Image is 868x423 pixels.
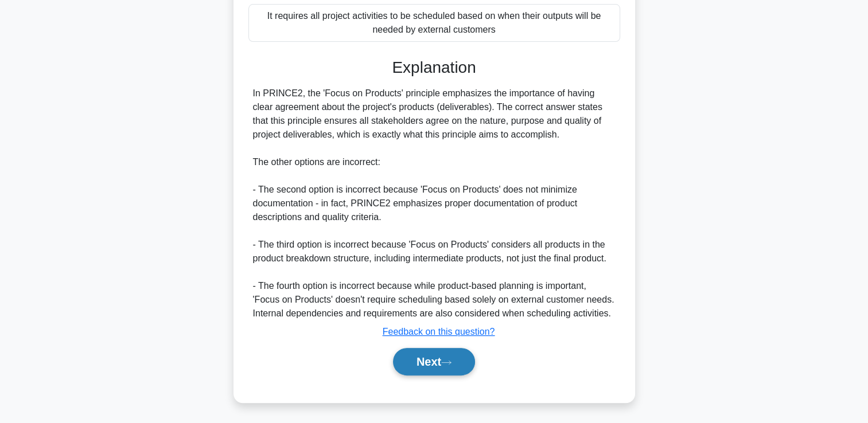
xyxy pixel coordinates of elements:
a: Feedback on this question? [383,327,495,336]
div: It requires all project activities to be scheduled based on when their outputs will be needed by ... [248,4,620,42]
button: Next [393,348,475,375]
h3: Explanation [255,58,613,77]
div: In PRINCE2, the 'Focus on Products' principle emphasizes the importance of having clear agreement... [253,87,616,320]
